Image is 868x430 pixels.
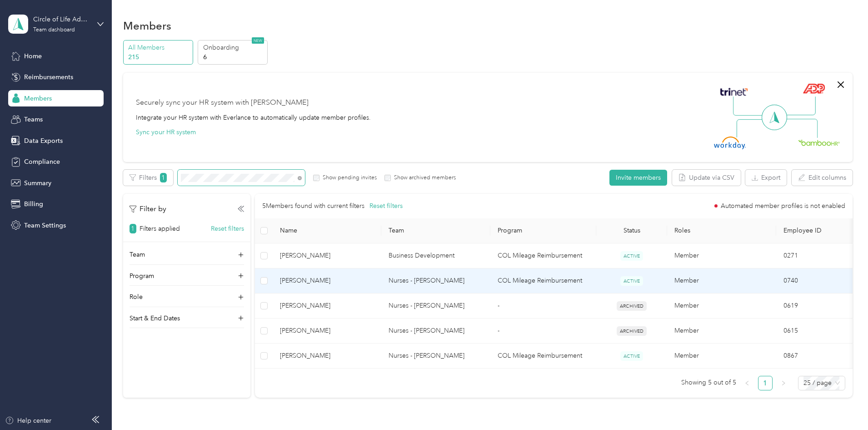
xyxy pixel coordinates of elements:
img: Line Left Up [733,96,765,116]
span: Showing 5 out of 5 [681,376,736,390]
button: Reset filters [211,224,244,233]
td: Member [667,268,776,293]
td: COL Mileage Reimbursement [490,243,597,268]
p: Team [130,250,145,259]
button: Filters1 [123,170,173,186]
img: Line Right Down [786,119,818,138]
span: ACTIVE [620,251,643,261]
div: Page Size [798,376,845,390]
td: Amy Bowen [273,344,382,369]
img: BambooHR [798,139,840,146]
span: right [781,380,786,386]
td: Amy Byerley [273,268,382,293]
td: Nurses - Teresa Fulks [381,268,490,293]
td: Amy Riklon [273,293,382,319]
p: Start & End Dates [130,314,180,323]
td: Nurses - Katie Lennier [381,319,490,344]
img: ADP [803,83,825,94]
p: 5 Members found with current filters [262,201,364,211]
td: Nurses - Sarah Doughty [381,344,490,369]
p: All Members [128,43,190,52]
td: 0615 [776,319,853,344]
span: Members [24,94,52,103]
button: Invite members [609,170,667,186]
label: Show archived members [391,174,456,182]
img: Trinet [718,86,750,98]
th: Roles [667,218,776,243]
button: Help center [5,416,51,425]
span: [PERSON_NAME] [280,351,374,361]
td: COL Mileage Reimbursement [490,344,597,369]
li: Previous Page [740,376,754,390]
span: Reimbursements [24,72,73,82]
button: left [740,376,754,390]
td: - [490,319,597,344]
span: left [744,380,750,386]
a: 1 [758,376,772,390]
span: ARCHIVED [617,326,647,336]
td: Member [667,319,776,344]
td: Member [667,293,776,319]
td: 0619 [776,293,853,319]
th: Employee ID [776,218,853,243]
button: Update via CSV [672,170,741,186]
span: Summary [24,178,51,188]
th: Program [490,218,597,243]
span: 1 [130,224,136,233]
h1: Members [123,21,171,30]
button: Edit columns [792,170,853,186]
div: Team dashboard [33,27,75,33]
td: Amy Stone [273,243,382,268]
td: 0740 [776,268,853,293]
div: Securely sync your HR system with [PERSON_NAME] [136,97,309,108]
td: COL Mileage Reimbursement [490,268,597,293]
span: 1 [160,173,167,182]
th: Status [596,218,667,243]
span: 25 / page [803,376,840,390]
span: ACTIVE [620,351,643,361]
li: Next Page [776,376,791,390]
div: Circle of Life Administrators [33,15,90,24]
img: Line Left Down [736,119,768,137]
p: Role [130,292,143,302]
li: 1 [758,376,773,390]
button: Export [745,170,787,186]
td: Member [667,243,776,268]
p: Program [130,271,154,281]
button: Reset filters [369,201,403,211]
td: Business Development [381,243,490,268]
span: Team Settings [24,221,66,230]
img: Line Right Up [784,96,816,116]
td: 0271 [776,243,853,268]
th: Team [381,218,490,243]
span: Automated member profiles is not enabled [721,203,845,209]
span: NEW [252,37,264,44]
p: 215 [128,52,190,62]
td: 0867 [776,344,853,369]
span: Home [24,51,42,61]
button: Sync your HR system [136,127,196,137]
th: Name [273,218,382,243]
td: - [490,293,597,319]
span: [PERSON_NAME] [280,276,374,286]
span: Compliance [24,157,60,167]
p: Onboarding [203,43,265,52]
td: Amy Butler [273,319,382,344]
p: Filter by [130,203,166,215]
span: ACTIVE [620,276,643,286]
button: right [776,376,791,390]
span: Billing [24,199,43,209]
span: Data Exports [24,136,63,146]
div: Integrate your HR system with Everlance to automatically update member profiles. [136,113,371,122]
td: Nurses - Teresa Fulks [381,293,490,319]
span: [PERSON_NAME] [280,301,374,311]
span: [PERSON_NAME] [280,326,374,336]
label: Show pending invites [319,174,377,182]
iframe: Everlance-gr Chat Button Frame [817,379,868,430]
span: [PERSON_NAME] [280,251,374,261]
span: Teams [24,115,43,124]
span: Name [280,227,374,234]
p: Filters applied [140,224,180,233]
p: 6 [203,52,265,62]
